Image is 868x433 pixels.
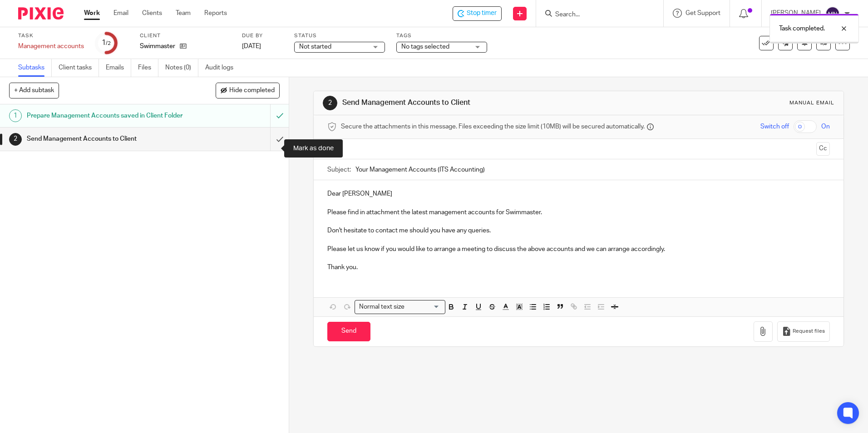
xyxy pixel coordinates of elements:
label: Tags [396,32,487,39]
p: Don't hesitate to contact me should you have any queries. [327,226,829,235]
input: Send [327,322,370,341]
img: Pixie [18,7,64,20]
span: Secure the attachments in this message. Files exceeding the size limit (10MB) will be secured aut... [341,122,645,131]
p: Task completed. [779,24,825,33]
small: /2 [106,41,111,46]
button: + Add subtask [9,83,59,98]
div: Search for option [355,300,445,314]
div: Management accounts [18,42,84,51]
input: Search for option [407,302,440,312]
div: 1 [102,38,111,48]
label: To: [327,144,337,153]
span: Not started [299,44,331,50]
p: Please let us know if you would like to arrange a meeting to discuss the above accounts and we ca... [327,245,829,254]
p: Swimmaster [140,42,175,51]
a: Client tasks [59,59,99,77]
h1: Send Management Accounts to Client [342,98,598,108]
span: On [821,122,830,131]
a: Audit logs [205,59,240,77]
p: Please find in attachment the latest management accounts for Swimmaster. [327,208,829,217]
a: Emails [106,59,131,77]
label: Status [294,32,385,39]
span: No tags selected [401,44,449,50]
label: Due by [242,32,283,39]
button: Cc [816,142,830,156]
button: Request files [777,321,830,342]
button: Hide completed [216,83,280,98]
span: Request files [793,328,825,335]
a: Email [113,9,128,18]
label: Subject: [327,165,351,174]
label: Task [18,32,84,39]
a: Files [138,59,158,77]
a: Clients [142,9,162,18]
span: Normal text size [357,302,406,312]
a: Notes (0) [165,59,198,77]
p: Thank you. [327,263,829,272]
a: Team [176,9,191,18]
h1: Prepare Management Accounts saved in Client Folder [27,109,183,123]
h1: Send Management Accounts to Client [27,132,183,146]
span: Switch off [760,122,789,131]
span: Hide completed [229,87,275,94]
p: Dear [PERSON_NAME] [327,189,829,198]
span: [DATE] [242,43,261,49]
div: 2 [9,133,22,146]
a: Work [84,9,100,18]
div: Swimmaster - Management accounts [453,6,502,21]
a: Reports [204,9,227,18]
div: 1 [9,109,22,122]
div: Manual email [789,99,834,107]
div: 2 [323,96,337,110]
img: svg%3E [825,6,840,21]
a: Subtasks [18,59,52,77]
label: Client [140,32,231,39]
